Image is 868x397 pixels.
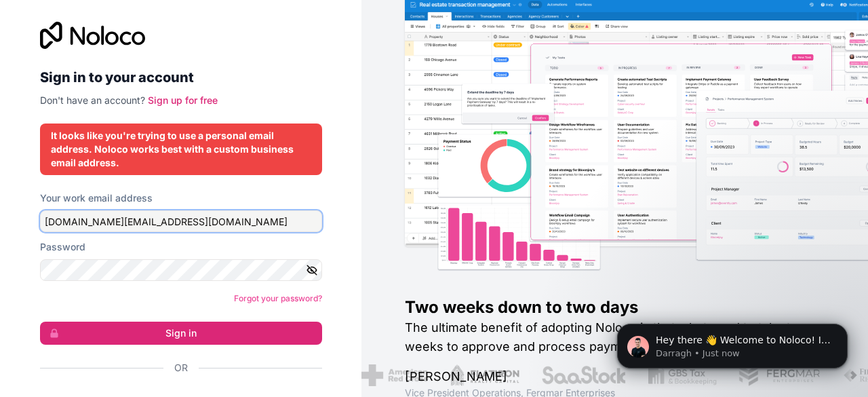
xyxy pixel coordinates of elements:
[40,210,322,232] input: Email address
[405,318,825,356] h2: The ultimate benefit of adopting Noloco is that what used to take two weeks to approve and proces...
[148,94,218,106] a: Sign up for free
[597,295,868,390] iframe: Intercom notifications message
[51,129,311,170] div: It looks like you're trying to use a personal email address. Noloco works best with a custom busi...
[40,259,322,281] input: Password
[40,191,153,205] label: Your work email address
[405,367,825,386] h1: [PERSON_NAME]
[405,297,825,318] h1: Two weeks down to two days
[40,65,322,90] h2: Sign in to your account
[40,322,322,345] button: Sign in
[361,364,427,386] img: /assets/american-red-cross-BAupjrZR.png
[174,361,188,375] span: Or
[40,94,145,106] span: Don't have an account?
[234,293,322,303] a: Forgot your password?
[40,240,85,254] label: Password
